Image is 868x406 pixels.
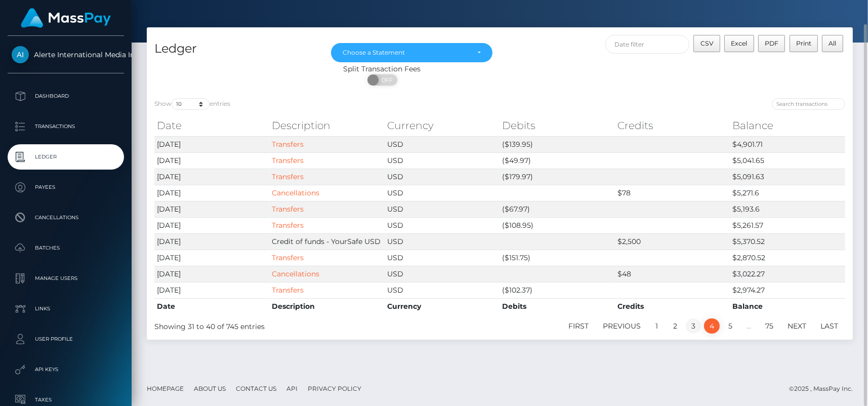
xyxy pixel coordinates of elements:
div: © 2025 , MassPay Inc. [789,383,860,394]
th: Description [270,115,385,136]
p: Ledger [12,149,120,165]
a: Manage Users [8,266,124,291]
td: USD [385,136,500,152]
td: [DATE] [154,169,270,185]
a: Payees [8,175,124,200]
input: Date filter [605,35,690,54]
td: $5,091.63 [730,169,846,185]
a: Transfers [272,156,304,165]
a: Cancellations [272,269,320,278]
td: [DATE] [154,136,270,152]
td: ($67.97) [500,201,615,217]
td: [DATE] [154,152,270,169]
p: API Keys [12,362,120,377]
td: $4,901.71 [730,136,846,152]
p: Dashboard [12,89,120,104]
a: Dashboard [8,84,124,109]
th: Description [270,298,385,314]
td: [DATE] [154,201,270,217]
a: Transfers [272,221,304,230]
p: Cancellations [12,210,120,225]
a: 4 [704,318,720,334]
a: Cancellations [8,205,124,230]
th: Date [154,115,270,136]
div: Split Transaction Fees [147,64,617,74]
a: Transfers [272,286,304,295]
td: $2,974.27 [730,282,846,298]
a: Last [815,318,844,334]
a: 5 [723,318,738,334]
td: [DATE] [154,185,270,201]
td: [DATE] [154,282,270,298]
a: User Profile [8,327,124,352]
button: Excel [724,35,754,52]
td: USD [385,201,500,217]
span: All [829,39,837,47]
td: USD [385,217,500,233]
td: USD [385,266,500,282]
a: First [563,318,594,334]
td: USD [385,282,500,298]
td: USD [385,169,500,185]
a: Ledger [8,144,124,170]
td: ($102.37) [500,282,615,298]
td: $5,370.52 [730,233,846,250]
td: $5,261.57 [730,217,846,233]
td: USD [385,233,500,250]
a: Privacy Policy [304,381,365,396]
td: ($49.97) [500,152,615,169]
a: Transfers [272,140,304,149]
td: $78 [615,185,730,201]
a: Transfers [272,253,304,262]
span: Print [796,39,811,47]
th: Debits [500,298,615,314]
p: User Profile [12,332,120,347]
span: Excel [731,39,747,47]
td: $5,041.65 [730,152,846,169]
a: 3 [686,318,701,334]
th: Balance [730,298,846,314]
td: [DATE] [154,233,270,250]
td: $5,193.6 [730,201,846,217]
p: Transactions [12,119,120,134]
td: $5,271.6 [730,185,846,201]
a: 75 [760,318,779,334]
span: PDF [765,39,778,47]
a: Transfers [272,205,304,214]
select: Showentries [172,98,210,110]
a: Links [8,296,124,321]
td: ($179.97) [500,169,615,185]
button: CSV [693,35,720,52]
label: Show entries [154,98,230,110]
div: Showing 31 to 40 of 745 entries [154,317,433,332]
a: Batches [8,235,124,261]
a: Cancellations [272,188,320,197]
button: All [822,35,843,52]
a: Homepage [143,381,188,396]
td: USD [385,185,500,201]
th: Currency [385,298,500,314]
td: Credit of funds - YourSafe USD [270,233,385,250]
span: CSV [700,39,714,47]
a: Contact Us [232,381,280,396]
button: Print [790,35,818,52]
p: Batches [12,240,120,256]
a: About Us [190,381,230,396]
a: API Keys [8,357,124,382]
a: Transfers [272,172,304,181]
th: Balance [730,115,846,136]
a: 2 [668,318,683,334]
div: Choose a Statement [343,49,469,57]
a: Previous [597,318,646,334]
th: Date [154,298,270,314]
span: OFF [373,74,398,86]
h4: Ledger [154,40,316,58]
td: $48 [615,266,730,282]
span: Alerte International Media Inc. [8,50,124,59]
img: MassPay Logo [21,8,111,28]
td: [DATE] [154,266,270,282]
p: Links [12,301,120,316]
td: USD [385,250,500,266]
p: Manage Users [12,271,120,286]
td: USD [385,152,500,169]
